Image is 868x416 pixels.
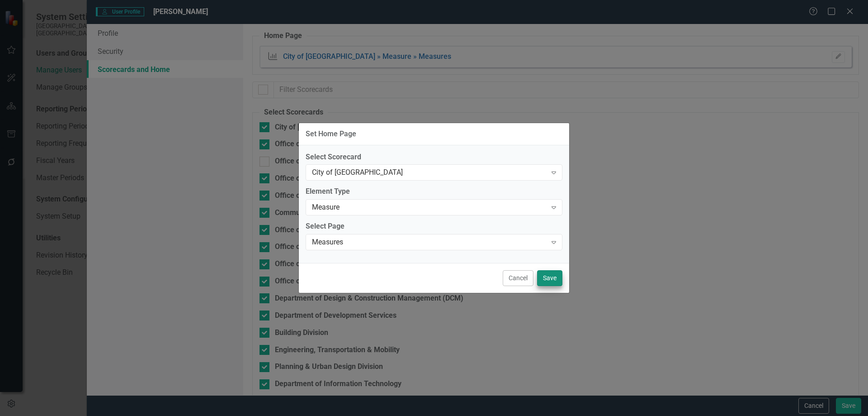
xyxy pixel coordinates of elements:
[312,237,547,248] div: Measures
[312,167,547,178] div: City of [GEOGRAPHIC_DATA]
[306,186,562,197] label: Element Type
[306,221,562,232] label: Select Page
[306,152,562,163] label: Select Scorecard
[312,202,547,213] div: Measure
[503,270,533,286] button: Cancel
[537,270,562,286] button: Save
[306,130,356,138] div: Set Home Page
